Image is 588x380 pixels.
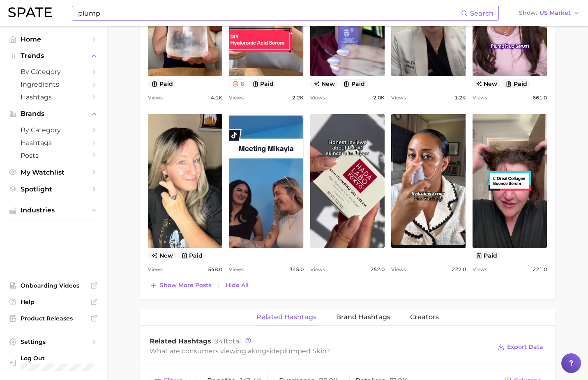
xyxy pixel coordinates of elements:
span: US Market [540,11,571,15]
span: Spotlight [21,185,86,193]
span: Views [473,265,487,274]
span: 941 [214,337,226,345]
span: new [148,251,176,260]
span: Posts [21,152,86,159]
button: paid [340,79,368,88]
span: Brands [21,110,86,117]
span: by Category [21,68,86,76]
span: Show more posts [160,282,211,289]
span: Views [148,93,163,103]
span: 345.0 [289,265,304,274]
span: Export Data [507,343,543,350]
span: by Category [21,126,86,134]
a: Spotlight [7,183,100,196]
span: Onboarding Videos [21,282,86,289]
a: by Category [7,124,100,136]
span: 1.2k [454,93,466,103]
button: Trends [7,50,100,62]
button: Show more posts [148,280,213,291]
button: Brands [7,108,100,120]
span: Views [310,93,325,103]
div: What are consumers viewing alongside ? [150,345,491,357]
span: 2.0k [373,93,385,103]
span: Views [310,265,325,274]
span: Show [519,11,537,15]
span: 221.0 [533,265,547,274]
a: Settings [7,336,100,348]
span: Views [148,265,163,274]
span: Views [473,93,487,103]
span: 2.2k [292,93,304,103]
span: Help [21,298,86,306]
a: Hashtags [7,136,100,149]
span: Views [391,265,406,274]
span: Related Hashtags [256,313,316,321]
button: Industries [7,204,100,216]
button: paid [249,79,277,88]
span: Views [229,265,244,274]
span: Search [470,9,493,17]
button: ShowUS Market [517,8,582,18]
span: Settings [21,338,86,345]
button: paid [148,79,176,88]
span: plumped skin [280,347,326,355]
a: Log out. Currently logged in with e-mail emily.frye@galderma.com. [7,352,100,373]
span: 661.0 [533,93,547,103]
span: Creators [410,313,439,321]
input: Search here for a brand, industry, or ingredient [77,6,461,20]
a: Onboarding Videos [7,279,100,292]
span: Log Out [21,355,96,362]
span: new [473,79,501,88]
span: My Watchlist [21,168,86,176]
button: paid [502,79,530,88]
span: Trends [21,52,86,60]
button: 6 [229,79,247,88]
span: Views [391,93,406,103]
button: paid [473,251,501,260]
a: by Category [7,65,100,78]
span: Views [229,93,244,103]
span: Home [21,35,86,43]
button: paid [178,251,206,260]
span: new [310,79,339,88]
span: 222.0 [452,265,466,274]
a: My Watchlist [7,166,100,179]
span: Hashtags [21,93,86,101]
a: Product Releases [7,312,100,325]
button: Hide All [224,280,251,291]
span: 252.0 [370,265,385,274]
span: Ingredients [21,81,86,88]
a: Hashtags [7,91,100,104]
span: 548.0 [208,265,222,274]
a: Posts [7,149,100,162]
button: Export Data [495,341,545,353]
span: Industries [21,207,86,214]
span: 4.1k [211,93,222,103]
span: total [214,337,241,345]
span: Related Hashtags [150,337,211,345]
span: Hide All [226,282,249,289]
img: SPATE [8,7,52,17]
span: Hashtags [21,139,86,147]
a: Home [7,33,100,46]
a: Help [7,296,100,308]
span: Brand Hashtags [336,313,390,321]
a: Ingredients [7,78,100,91]
span: Product Releases [21,315,86,322]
